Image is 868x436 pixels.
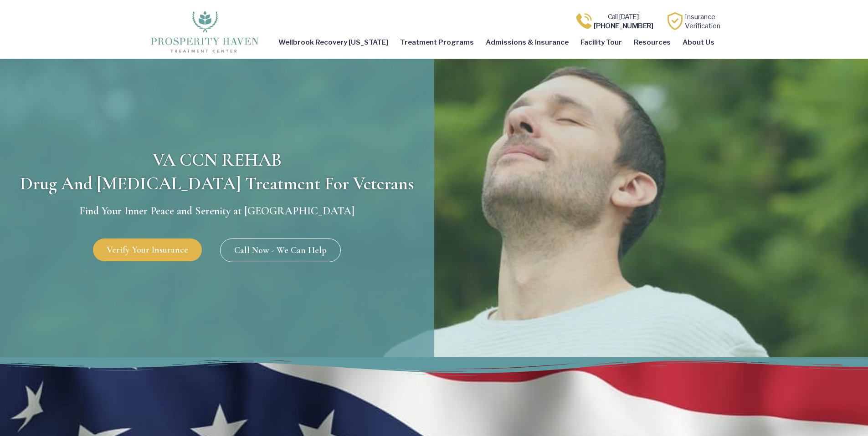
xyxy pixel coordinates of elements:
[148,8,261,54] img: The logo for Prosperity Haven Addiction Recovery Center.
[677,32,720,53] a: About Us
[220,238,341,262] a: Call Now - We Can Help
[575,32,628,53] a: Facility Tour
[234,246,327,255] span: Call Now - We Can Help
[6,148,428,195] h1: VA CCN REHAB Drug and [MEDICAL_DATA] treatment for veterans
[272,32,394,53] a: Wellbrook Recovery [US_STATE]
[394,32,480,53] a: Treatment Programs
[480,32,575,53] a: Admissions & Insurance
[685,13,720,30] a: InsuranceVerification
[594,22,653,30] b: [PHONE_NUMBER]
[575,12,593,30] img: Call one of Prosperity Haven's dedicated counselors today so we can help you overcome addiction
[93,238,202,261] a: Verify Your Insurance
[666,12,684,30] img: Learn how Prosperity Haven, a verified substance abuse center can help you overcome your addiction
[5,204,430,218] h2: Find Your Inner Peace and Serenity at [GEOGRAPHIC_DATA]
[628,32,677,53] a: Resources
[107,245,188,254] span: Verify Your Insurance
[594,13,653,30] a: Call [DATE]![PHONE_NUMBER]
